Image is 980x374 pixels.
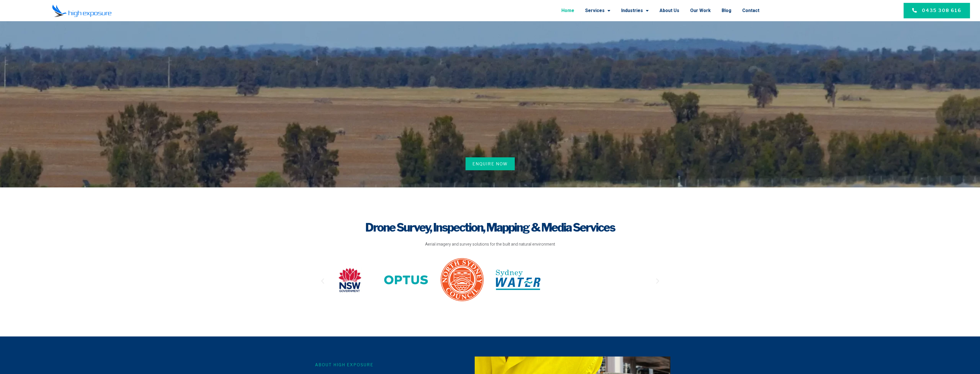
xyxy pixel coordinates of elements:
[561,3,574,18] a: Home
[319,220,661,236] h1: Drone Survey, Inspection, Mapping & Media Services
[384,267,428,293] img: Optus-Logo-2016-present
[328,267,372,295] div: 4 / 20
[440,257,484,302] img: site-logo
[608,260,653,301] div: 9 / 20
[466,157,515,170] a: Enquire Now
[496,270,541,292] div: 7 / 20
[440,257,484,304] div: 6 / 20
[328,257,653,304] div: Image Carousel
[384,267,428,295] div: 5 / 20
[690,3,711,18] a: Our Work
[315,362,464,368] h6: About High Exposure
[552,267,597,295] div: 8 / 20
[496,270,541,290] img: sydney-water-logo-13AE903EDF-seeklogo.com
[52,4,112,17] img: Final-Logo copy
[163,3,759,18] nav: Menu
[722,3,731,18] a: Blog
[922,7,961,14] span: 0435 308 616
[621,3,649,18] a: Industries
[552,267,597,293] img: Telstra-Logo
[608,260,653,299] img: The-Royal-Botanic-Gardens-Domain-Trust
[328,267,372,293] img: NSW-Government-official-logo
[660,3,679,18] a: About Us
[472,161,508,167] span: Enquire Now
[742,3,759,18] a: Contact
[585,3,610,18] a: Services
[319,241,661,248] p: Aerial imagery and survey solutions for the built and natural environment
[904,3,970,18] a: 0435 308 616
